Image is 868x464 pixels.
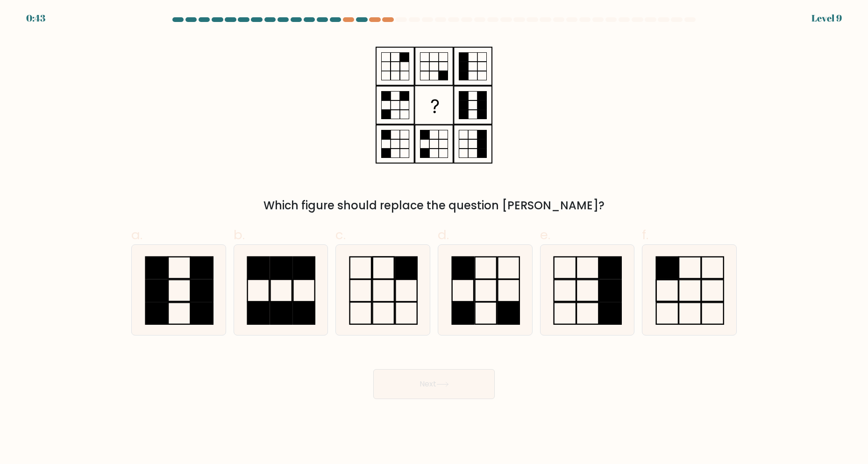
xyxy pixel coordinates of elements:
[540,226,550,244] span: e.
[131,226,142,244] span: a.
[234,226,245,244] span: b.
[373,369,495,399] button: Next
[642,226,648,244] span: f.
[811,11,842,25] div: Level 9
[137,197,731,214] div: Which figure should replace the question [PERSON_NAME]?
[335,226,346,244] span: c.
[26,11,45,25] div: 0:43
[438,226,449,244] span: d.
